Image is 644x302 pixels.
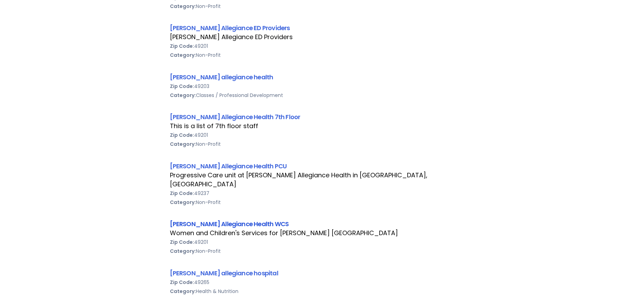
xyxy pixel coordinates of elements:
div: [PERSON_NAME] Allegiance Health 7th Floor [170,112,474,122]
div: [PERSON_NAME] Allegiance Health WCS [170,219,474,229]
b: Zip Code: [170,83,194,90]
div: Classes / Professional Development [170,91,474,100]
div: 49203 [170,82,474,91]
div: Non-Profit [170,2,474,11]
div: Health & Nutrition [170,287,474,296]
a: [PERSON_NAME] allegiance health [170,73,273,81]
div: Progressive Care unit at [PERSON_NAME] Allegiance Health in [GEOGRAPHIC_DATA], [GEOGRAPHIC_DATA] [170,171,474,189]
b: Category: [170,52,196,59]
div: Non-Profit [170,198,474,207]
div: Non-Profit [170,247,474,256]
a: [PERSON_NAME] Allegiance ED Providers [170,24,290,32]
div: [PERSON_NAME] allegiance health [170,72,474,82]
div: 49265 [170,278,474,287]
b: Zip Code: [170,43,194,50]
div: [PERSON_NAME] allegiance hospital [170,268,474,278]
div: [PERSON_NAME] Allegiance Health PCU [170,161,474,171]
a: [PERSON_NAME] Allegiance Health PCU [170,162,287,170]
div: Non-Profit [170,51,474,60]
a: [PERSON_NAME] allegiance hospital [170,269,278,277]
div: Women and Children's Services for [PERSON_NAME] [GEOGRAPHIC_DATA] [170,229,474,238]
b: Zip Code: [170,190,194,197]
div: 49201 [170,42,474,51]
b: Category: [170,288,196,295]
b: Category: [170,92,196,99]
div: 49201 [170,238,474,247]
div: Non-Profit [170,140,474,149]
b: Zip Code: [170,132,194,139]
div: 49201 [170,131,474,140]
b: Category: [170,141,196,148]
div: This is a list of 7th floor staff [170,122,474,131]
b: Category: [170,199,196,206]
a: [PERSON_NAME] Allegiance Health WCS [170,220,289,228]
div: [PERSON_NAME] Allegiance ED Providers [170,33,474,42]
div: [PERSON_NAME] Allegiance ED Providers [170,23,474,33]
div: 49237 [170,189,474,198]
b: Zip Code: [170,239,194,246]
b: Category: [170,3,196,10]
a: [PERSON_NAME] Allegiance Health 7th Floor [170,113,300,121]
b: Category: [170,248,196,255]
b: Zip Code: [170,279,194,286]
